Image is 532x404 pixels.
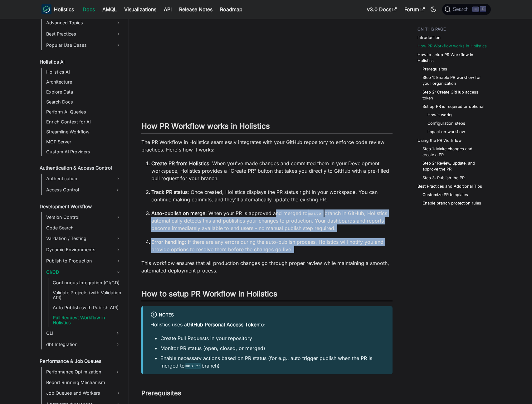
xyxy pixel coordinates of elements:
a: Step 1: Enable PR workflow for your organization [422,75,485,86]
h2: How PR Workflow works in Holistics [141,122,393,133]
a: Roadmap [216,4,246,14]
a: AMQL [99,4,120,14]
a: Visualizations [120,4,160,14]
p: : Once created, Holistics displays the PR status right in your workspace. You can continue making... [151,188,393,203]
a: Code Search [44,224,123,232]
a: Publish to Production [44,256,123,266]
code: master [308,210,325,217]
a: Release Notes [175,4,216,14]
button: Search (Command+K) [442,4,491,15]
a: Pull Request Workflow in Holistics [51,313,123,327]
a: Architecture [44,78,123,86]
p: : When you've made changes and committed them in your Development workspace, Holistics provides a... [151,160,393,182]
a: Best Practices and Additional Tips [417,183,482,189]
h3: Prerequisites [141,389,393,397]
a: Explore Data [44,88,123,96]
strong: Track PR status [151,189,188,195]
a: CLI [44,328,112,338]
a: Impact on workflow [427,129,465,135]
a: Auto Publish (with Publish API) [51,303,123,312]
a: Prerequisites [422,66,447,72]
a: Validate Projects (with Validation API) [51,288,123,302]
a: Introduction [417,35,441,41]
strong: Auto-publish on merge [151,210,205,216]
a: How it works [427,112,452,118]
a: Validation / Testing [44,233,123,243]
a: Authentication & Access Control [38,164,123,172]
a: Step 3: Publish the PR [422,175,465,181]
a: Access Control [44,185,112,195]
code: master [185,363,202,369]
button: Switch between dark and light mode (currently dark mode) [428,4,438,14]
a: Streamline Workflow [44,127,123,136]
button: Expand sidebar category 'dbt Integration' [112,339,123,349]
a: Step 2: Review, update, and approve the PR [422,160,485,172]
a: Holistics AI [38,58,123,66]
a: Job Queues and Workers [44,388,123,398]
a: How PR Workflow works in Holistics [417,43,487,49]
p: : If there are any errors during the auto-publish process, Holistics will notify you and provide ... [151,238,393,253]
a: Custom AI Providers [44,147,123,156]
a: Forum [401,4,428,14]
a: Advanced Topics [44,18,123,28]
a: HolisticsHolistics [41,4,74,14]
a: Step 2: Create GitHub access token [422,89,485,101]
nav: Docs sidebar [35,19,129,404]
a: Enable branch protection rules [422,200,481,206]
a: Authentication [44,174,123,184]
a: Best Practices [44,29,123,39]
a: Step 1: Make changes and create a PR [422,146,485,158]
a: Performance Optimization [44,367,112,377]
a: Popular Use Cases [44,40,123,50]
a: MCP Server [44,137,123,146]
li: Enable necessary actions based on PR status (for e.g., auto trigger publish when the PR is merged... [160,354,385,369]
a: Development Workflow [38,202,123,211]
button: Expand sidebar category 'CLI' [112,328,123,338]
a: Enrich Context for AI [44,118,123,126]
button: Expand sidebar category 'Access Control' [112,185,123,195]
a: Set up PR is required or optional [422,103,484,109]
li: Monitor PR status (open, closed, or merged) [160,344,385,352]
kbd: ⌘ [472,7,479,12]
kbd: K [480,6,486,12]
a: v3.0 Docs [363,4,401,14]
a: Report Running Mechanism [44,378,123,387]
strong: Create PR from Holistics [151,160,209,166]
a: Search Docs [44,98,123,106]
a: Customize PR templates [422,192,468,198]
strong: Error handling [151,239,185,245]
a: Performance & Job Queues [38,357,123,366]
div: Notes [150,311,385,319]
a: Perform AI Queries [44,108,123,116]
a: API [160,4,175,14]
a: Using the PR Workflow [417,137,461,143]
a: dbt Integration [44,339,112,349]
a: Continuous Integration (CI/CD) [51,278,123,287]
p: This workflow ensures that all production changes go through proper review while maintaining a sm... [141,259,393,274]
li: Create Pull Requests in your repository [160,334,385,342]
p: Holistics uses a to: [150,321,385,328]
a: Holistics AI [44,68,123,76]
h2: How to setup PR Workflow in Holistics [141,289,393,301]
button: Expand sidebar category 'Performance Optimization' [112,367,123,377]
a: How to setup PR Workflow in Holistics [417,52,487,64]
a: GitHub Personal Access Token [187,321,259,328]
span: Search [451,7,472,12]
a: CI/CD [44,267,123,277]
a: Configuration steps [427,120,465,126]
p: The PR Workflow in Holistics seamlessly integrates with your GitHub repository to enforce code re... [141,138,393,153]
p: : When your PR is approved and merged to branch in GitHub, Holistics automatically detects this a... [151,209,393,232]
a: Version Control [44,212,123,222]
img: Holistics [41,4,51,14]
a: Docs [79,4,99,14]
a: Dynamic Environments [44,245,123,255]
b: Holistics [54,6,74,13]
